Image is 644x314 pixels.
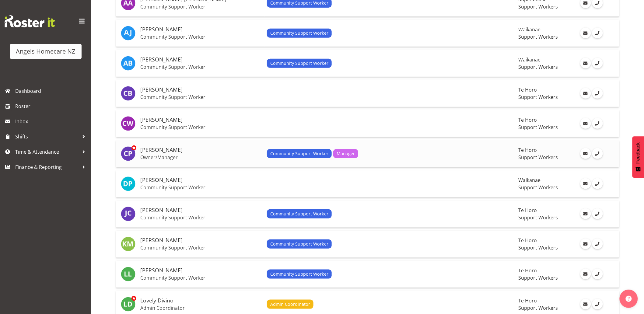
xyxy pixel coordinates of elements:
p: Admin Coordinator [140,305,262,311]
a: Email Employee [580,148,591,159]
span: Time & Attendance [15,147,79,156]
span: Roster [15,102,88,111]
img: Rosterit website logo [5,15,55,27]
span: Support Workers [519,244,558,251]
span: Te Horo [519,86,537,93]
img: connie-paul11936.jpg [121,146,135,161]
span: Te Horo [519,207,537,214]
span: Community Support Worker [270,30,328,37]
h5: [PERSON_NAME] [140,147,262,153]
img: jovy-caligan11940.jpg [121,207,135,221]
img: caryl-bautista11958.jpg [121,86,135,101]
p: Community Support Worker [140,4,262,10]
a: Call Employee [592,28,603,38]
p: Community Support Worker [140,245,262,251]
h5: [PERSON_NAME] [140,177,262,183]
span: Manager [337,150,355,157]
a: Email Employee [580,58,591,68]
a: Call Employee [592,208,603,219]
span: Community Support Worker [270,150,328,157]
h5: [PERSON_NAME] [140,267,262,274]
span: Support Workers [519,214,558,221]
a: Call Employee [592,88,603,99]
a: Email Employee [580,299,591,309]
a: Email Employee [580,269,591,279]
p: Community Support Worker [140,34,262,40]
span: Community Support Worker [270,241,328,247]
span: Te Horo [519,117,537,123]
button: Feedback - Show survey [632,136,644,178]
h5: [PERSON_NAME] [140,117,262,123]
p: Community Support Worker [140,215,262,221]
img: lovely-divino11942.jpg [121,297,135,312]
span: Te Horo [519,237,537,244]
h5: Lovely Divino [140,298,262,304]
span: Finance & Reporting [15,162,79,172]
span: Te Horo [519,147,537,153]
img: david-paul11959.jpg [121,176,135,191]
a: Call Employee [592,148,603,159]
a: Email Employee [580,118,591,129]
a: Call Employee [592,118,603,129]
span: Dashboard [15,86,88,96]
img: lamour-laureta11945.jpg [121,267,135,281]
span: Support Workers [519,184,558,191]
img: cate-williams11957.jpg [121,116,135,131]
p: Community Support Worker [140,64,262,70]
p: Community Support Worker [140,124,262,130]
p: Owner/Manager [140,154,262,160]
h5: [PERSON_NAME] [140,57,262,63]
span: Support Workers [519,154,558,161]
span: Support Workers [519,305,558,311]
h5: [PERSON_NAME] [140,87,262,93]
span: Admin Coordinator [270,301,310,308]
h5: [PERSON_NAME] [140,237,262,243]
span: Shifts [15,132,79,141]
a: Email Employee [580,208,591,219]
p: Community Support Worker [140,275,262,281]
a: Email Employee [580,88,591,99]
span: Support Workers [519,124,558,131]
h5: [PERSON_NAME] [140,26,262,33]
a: Call Employee [592,299,603,309]
span: Feedback [635,142,641,164]
span: Community Support Worker [270,60,328,67]
img: help-xxl-2.png [626,296,632,302]
span: Waikanae [519,177,541,183]
p: Community Support Worker [140,184,262,190]
p: Community Support Worker [140,94,262,100]
a: Call Employee [592,178,603,189]
span: Community Support Worker [270,271,328,277]
span: Waikanae [519,26,541,33]
img: amanda-jane-lavington11937.jpg [121,26,135,40]
a: Email Employee [580,28,591,38]
a: Call Employee [592,58,603,68]
span: Support Workers [519,3,558,10]
div: Angels Homecare NZ [16,47,75,56]
a: Call Employee [592,239,603,249]
a: Call Employee [592,269,603,279]
span: Support Workers [519,274,558,281]
span: Te Horo [519,297,537,304]
span: Support Workers [519,33,558,40]
span: Waikanae [519,56,541,63]
span: Support Workers [519,64,558,70]
a: Email Employee [580,239,591,249]
span: Community Support Worker [270,211,328,217]
span: Te Horo [519,267,537,274]
h5: [PERSON_NAME] [140,207,262,213]
span: Support Workers [519,94,558,100]
a: Email Employee [580,178,591,189]
span: Inbox [15,117,88,126]
img: analin-basco11939.jpg [121,56,135,71]
img: kenneth-merana11941.jpg [121,237,135,251]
